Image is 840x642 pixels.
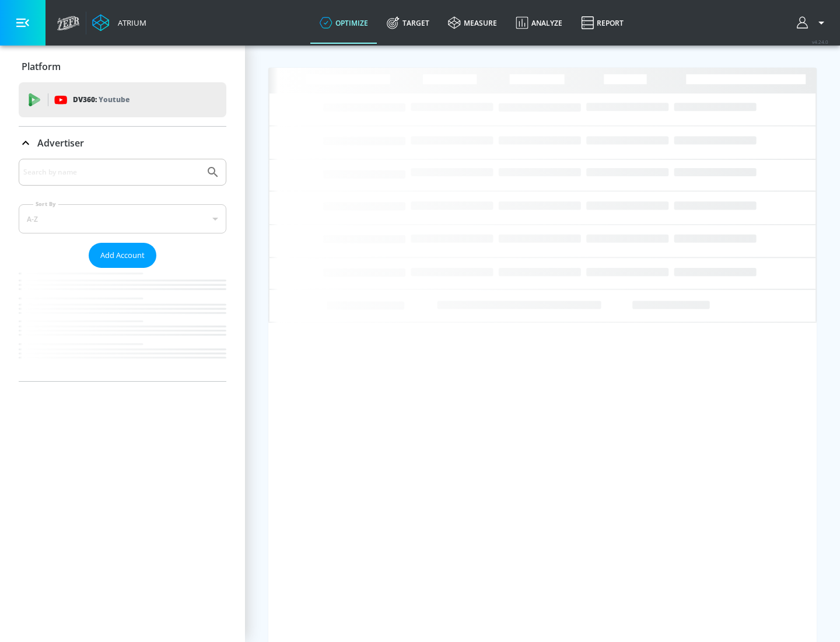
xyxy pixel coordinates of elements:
span: Add Account [100,249,145,262]
a: Report [572,2,633,44]
span: v 4.24.0 [812,39,828,45]
a: optimize [310,2,377,44]
div: Advertiser [19,127,226,159]
div: DV360: Youtube [19,82,226,117]
p: DV360: [73,93,129,106]
nav: list of Advertiser [19,268,226,381]
p: Platform [22,60,61,73]
button: Add Account [89,243,156,268]
p: Advertiser [37,137,84,149]
a: Target [377,2,439,44]
label: Sort By [33,200,58,208]
input: Search by name [23,165,200,180]
p: Youtube [99,93,129,106]
div: A-Z [19,204,226,233]
a: Atrium [92,14,146,32]
div: Atrium [113,18,146,28]
div: Advertiser [19,159,226,381]
div: Platform [19,50,226,83]
a: measure [439,2,506,44]
a: Analyze [506,2,572,44]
